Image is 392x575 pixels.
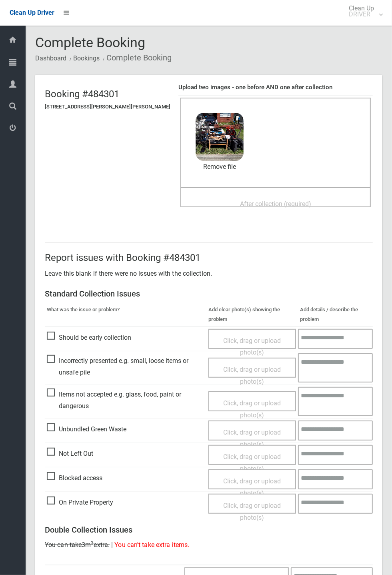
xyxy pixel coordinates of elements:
[223,366,281,385] span: Click, drag or upload photo(s)
[47,497,113,509] span: On Private Property
[45,252,373,263] h2: Report issues with Booking #484301
[47,448,93,460] span: Not Left Out
[10,9,54,16] span: Clean Up Driver
[45,89,170,99] h2: Booking #484301
[298,303,373,327] th: Add details / describe the problem
[114,541,189,549] span: You can't take extra items.
[45,541,110,549] span: You can take extra.
[47,423,126,435] span: Unbundled Green Waste
[240,200,311,208] span: After collection (required)
[223,429,281,448] span: Click, drag or upload photo(s)
[91,540,94,546] sup: 3
[45,303,206,327] th: What was the issue or problem?
[45,268,373,280] p: Leave this blank if there were no issues with the collection.
[35,34,145,50] span: Complete Booking
[223,477,281,497] span: Click, drag or upload photo(s)
[345,5,382,17] span: Clean Up
[82,541,94,549] span: 3m
[223,337,281,357] span: Click, drag or upload photo(s)
[196,161,244,173] a: Remove file
[73,54,100,62] a: Bookings
[178,84,373,91] h4: Upload two images - one before AND one after collection
[223,502,281,521] span: Click, drag or upload photo(s)
[35,54,66,62] a: Dashboard
[206,303,298,327] th: Add clear photo(s) showing the problem
[349,11,374,17] small: DRIVER
[45,525,373,534] h3: Double Collection Issues
[223,453,281,473] span: Click, drag or upload photo(s)
[45,104,170,110] h5: [STREET_ADDRESS][PERSON_NAME][PERSON_NAME]
[111,541,113,549] span: |
[223,399,281,419] span: Click, drag or upload photo(s)
[101,50,172,65] li: Complete Booking
[45,289,373,298] h3: Standard Collection Issues
[47,355,204,379] span: Incorrectly presented e.g. small, loose items or unsafe pile
[47,389,204,412] span: Items not accepted e.g. glass, food, paint or dangerous
[47,332,131,344] span: Should be early collection
[47,472,102,484] span: Blocked access
[10,7,54,19] a: Clean Up Driver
